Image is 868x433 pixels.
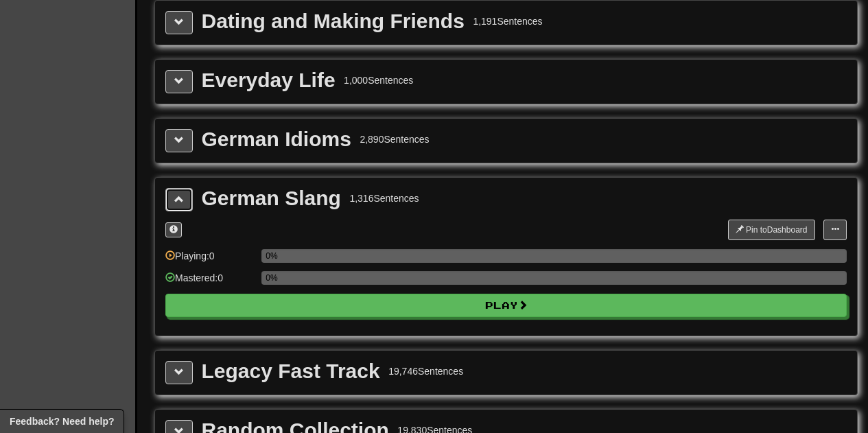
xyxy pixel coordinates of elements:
[202,129,351,150] div: German Idioms
[344,73,413,87] div: 1,000 Sentences
[202,361,380,382] div: Legacy Fast Track
[388,364,463,378] div: 19,746 Sentences
[728,220,815,240] button: Pin toDashboard
[202,70,336,91] div: Everyday Life
[165,294,847,317] button: Play
[165,249,255,272] div: Playing: 0
[473,14,542,28] div: 1,191 Sentences
[202,11,465,32] div: Dating and Making Friends
[10,414,114,428] span: Open feedback widget
[349,191,419,205] div: 1,316 Sentences
[360,132,429,146] div: 2,890 Sentences
[202,188,341,209] div: German Slang
[165,271,255,294] div: Mastered: 0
